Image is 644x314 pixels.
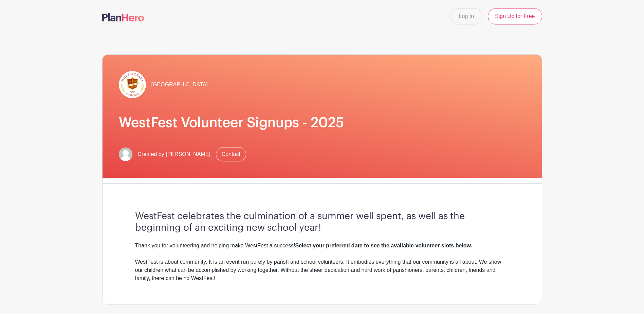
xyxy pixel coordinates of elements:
img: default-ce2991bfa6775e67f084385cd625a349d9dcbb7a52a09fb2fda1e96e2d18dcdb.png [119,147,132,161]
span: Created by [PERSON_NAME] [138,150,210,158]
div: WestFest is about community. It is an event run purely by parish and school volunteers. It embodi... [135,258,509,282]
a: Contact [216,147,246,161]
a: Log In [450,8,482,24]
span: [GEOGRAPHIC_DATA] [151,81,208,89]
h3: WestFest celebrates the culmination of a summer well spent, as well as the beginning of an exciti... [135,211,509,233]
a: Sign Up for Free [488,8,542,24]
strong: Select your preferred date to see the available volunteer slots below. [295,243,472,248]
img: logo-507f7623f17ff9eddc593b1ce0a138ce2505c220e1c5a4e2b4648c50719b7d32.svg [102,13,144,21]
img: hr-logo-circle.png [119,71,146,98]
h1: WestFest Volunteer Signups - 2025 [119,115,526,131]
div: Thank you for volunteering and helping make WestFest a success! [135,242,509,250]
